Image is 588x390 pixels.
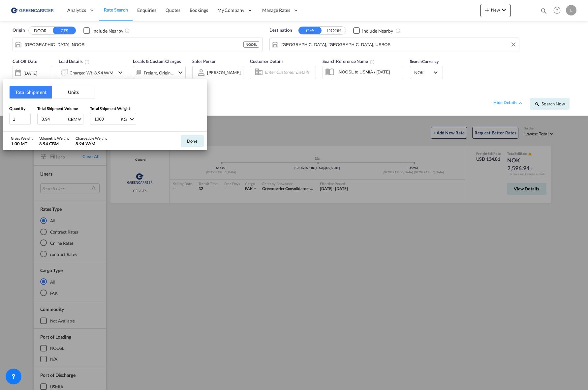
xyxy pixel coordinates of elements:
div: CBM [68,117,77,122]
span: Total Shipment Volume [37,106,78,111]
span: Quantity [9,106,25,111]
div: KG [121,117,127,122]
input: Enter volume [41,113,67,125]
div: Chargeable Weight [76,136,107,141]
input: Qty [9,113,31,125]
div: 8.94 CBM [39,141,69,147]
span: Total Shipment Weight [90,106,130,111]
div: Volumetric Weight [39,136,69,141]
div: Gross Weight [11,136,33,141]
button: Total Shipment [10,86,52,98]
input: Enter weight [94,113,120,125]
div: 1.00 MT [11,141,33,147]
button: Done [181,135,204,147]
button: Units [52,86,95,98]
div: 8.94 W/M [76,141,107,147]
